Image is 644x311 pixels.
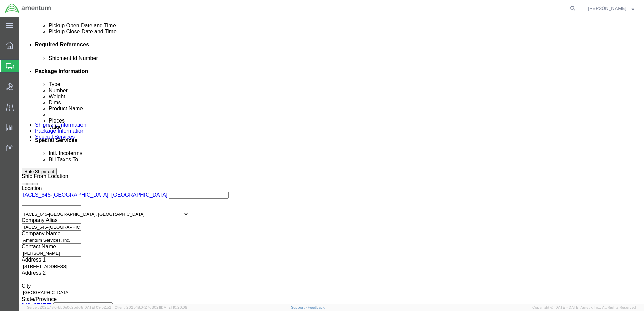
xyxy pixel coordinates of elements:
[532,305,636,310] span: Copyright © [DATE]-[DATE] Agistix Inc., All Rights Reserved
[291,305,308,309] a: Support
[588,4,635,12] button: [PERSON_NAME]
[83,305,111,309] span: [DATE] 09:52:52
[115,305,187,309] span: Client: 2025.18.0-27d3021
[160,305,187,309] span: [DATE] 10:20:09
[588,5,626,12] span: Gary Reed
[5,3,51,13] img: logo
[19,17,644,304] iframe: FS Legacy Container
[27,305,111,309] span: Server: 2025.18.0-bb0e0c2bd68
[308,305,325,309] a: Feedback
